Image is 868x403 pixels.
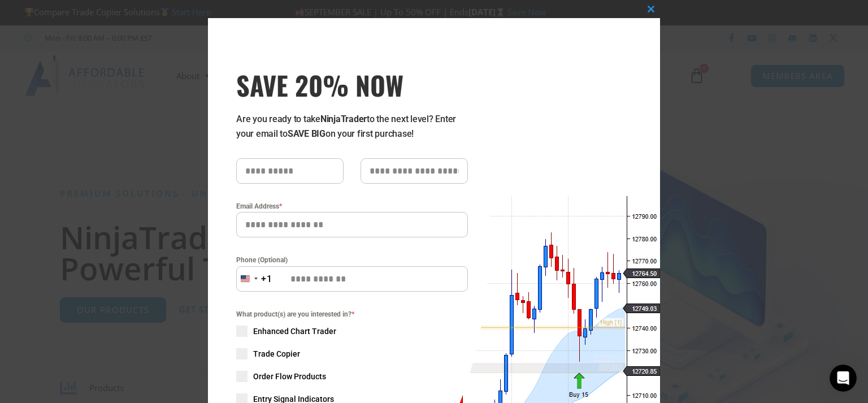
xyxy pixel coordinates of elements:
span: Trade Copier [253,348,300,359]
h3: SAVE 20% NOW [236,69,468,101]
iframe: Intercom live chat [830,365,857,392]
button: Selected country [236,266,272,292]
label: Email Address [236,201,468,212]
span: Enhanced Chart Trader [253,326,336,337]
span: What product(s) are you interested in? [236,309,468,320]
strong: NinjaTrader [320,114,367,124]
label: Enhanced Chart Trader [236,326,468,337]
label: Trade Copier [236,348,468,359]
label: Order Flow Products [236,371,468,382]
p: Are you ready to take to the next level? Enter your email to on your first purchase! [236,112,468,141]
strong: SAVE BIG [288,128,325,139]
span: Order Flow Products [253,371,326,382]
label: Phone (Optional) [236,254,468,266]
div: +1 [261,272,272,287]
